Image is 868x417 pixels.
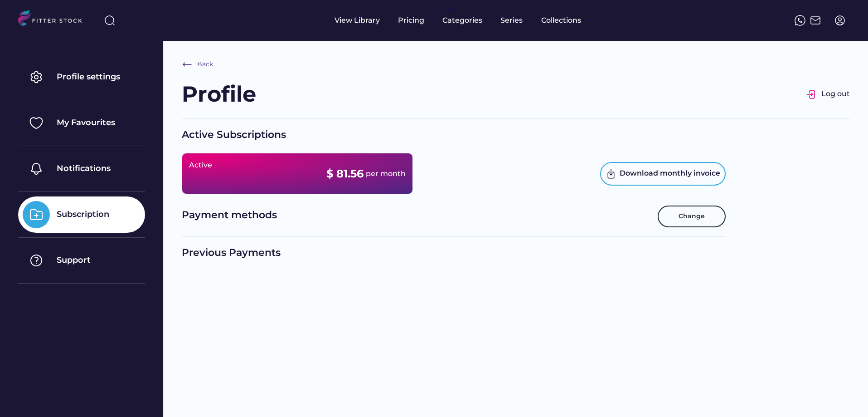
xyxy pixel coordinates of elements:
[326,166,364,182] div: $ 81.56
[606,168,616,179] img: Frame.svg
[806,89,817,100] img: Group%201000002326.svg
[57,71,120,83] div: Profile settings
[182,79,256,109] div: Profile
[398,15,424,25] div: Pricing
[834,15,845,26] img: profile-circle.svg
[541,15,581,25] div: Collections
[821,89,850,99] div: Log out
[57,163,111,174] div: Notifications
[795,15,805,26] img: meteor-icons_whatsapp%20%281%29.svg
[182,128,726,142] div: Active Subscriptions
[500,15,523,25] div: Series
[182,59,193,70] img: Frame%20%286%29.svg
[23,64,50,91] img: Group%201000002325.svg
[23,247,50,274] img: Group%201000002325%20%287%29.svg
[658,206,726,227] button: Change
[197,60,213,69] div: Back
[810,15,821,26] img: Frame%2051.svg
[23,201,50,228] img: Group%201000002325%20%288%29.svg
[182,208,393,224] div: Payment methods
[182,246,726,260] div: Previous Payments
[23,109,50,137] img: Group%201000002325%20%282%29.svg
[366,169,406,179] div: per month
[57,209,109,220] div: Subscription
[18,10,90,29] img: LOGO.svg
[23,155,50,182] img: Group%201000002325%20%284%29.svg
[442,5,454,14] div: fvck
[104,15,115,26] img: search-normal%203.svg
[442,15,482,25] div: Categories
[189,160,212,170] div: Active
[57,117,115,128] div: My Favourites
[335,15,380,25] div: View Library
[57,255,91,266] div: Support
[620,168,720,179] div: Download monthly invoice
